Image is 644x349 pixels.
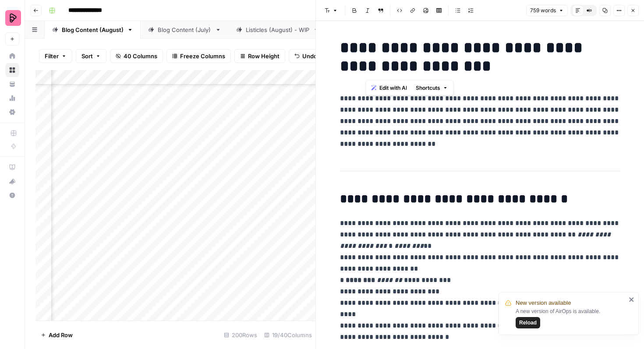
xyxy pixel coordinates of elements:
[261,328,315,342] div: 19/40 Columns
[629,296,635,303] button: close
[416,84,440,92] span: Shortcuts
[5,188,19,202] button: Help + Support
[158,25,212,34] div: Blog Content (July)
[379,84,407,92] span: Edit with AI
[5,105,19,119] a: Settings
[5,174,19,188] button: What's new?
[76,49,106,63] button: Sort
[124,52,157,60] span: 40 Columns
[35,328,78,342] button: Add Row
[49,331,73,339] span: Add Row
[110,49,163,63] button: 40 Columns
[5,63,19,77] a: Browse
[516,317,540,328] button: Reload
[5,49,19,63] a: Home
[5,7,19,29] button: Workspace: Preply
[5,160,19,174] a: AirOps Academy
[302,52,317,60] span: Undo
[530,7,556,14] span: 759 words
[6,175,19,188] div: What's new?
[62,25,124,34] div: Blog Content (August)
[289,49,323,63] button: Undo
[368,82,410,94] button: Edit with AI
[5,77,19,91] a: Your Data
[5,10,21,26] img: Preply Logo
[234,49,285,63] button: Row Height
[81,52,93,60] span: Sort
[39,49,72,63] button: Filter
[516,299,571,307] span: New version available
[166,49,231,63] button: Freeze Columns
[246,25,310,34] div: Listicles (August) - WIP
[519,319,537,327] span: Reload
[220,328,261,342] div: 200 Rows
[412,82,452,94] button: Shortcuts
[526,5,568,16] button: 759 words
[180,52,225,60] span: Freeze Columns
[45,21,141,39] a: Blog Content (August)
[248,52,280,60] span: Row Height
[141,21,229,39] a: Blog Content (July)
[229,21,327,39] a: Listicles (August) - WIP
[516,307,626,328] div: A new version of AirOps is available.
[5,91,19,105] a: Usage
[45,52,59,60] span: Filter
